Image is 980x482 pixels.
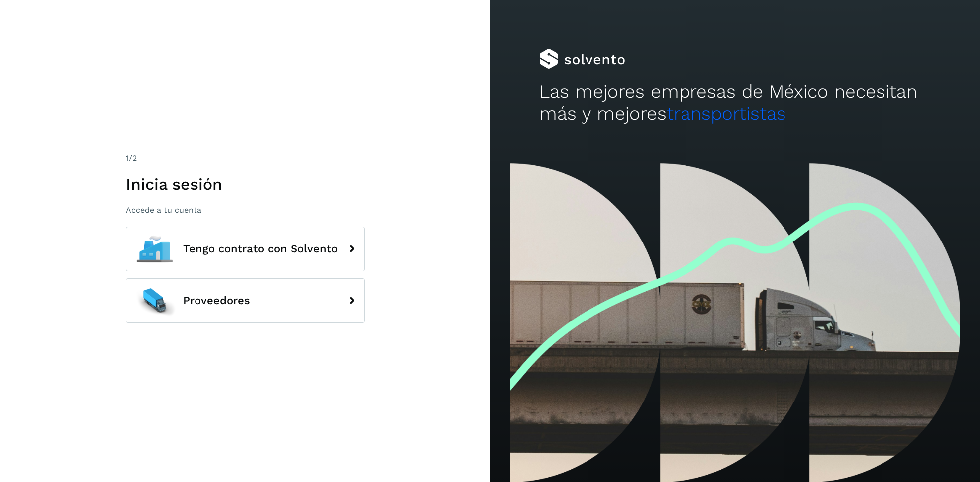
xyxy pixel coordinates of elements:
[183,243,338,255] span: Tengo contrato con Solvento
[126,153,129,162] span: 1
[126,205,365,215] p: Accede a tu cuenta
[667,103,786,124] span: transportistas
[539,81,931,125] h2: Las mejores empresas de México necesitan más y mejores
[183,295,250,307] span: Proveedores
[126,227,365,271] button: Tengo contrato con Solvento
[126,152,365,164] div: /2
[126,175,365,194] h1: Inicia sesión
[126,278,365,323] button: Proveedores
